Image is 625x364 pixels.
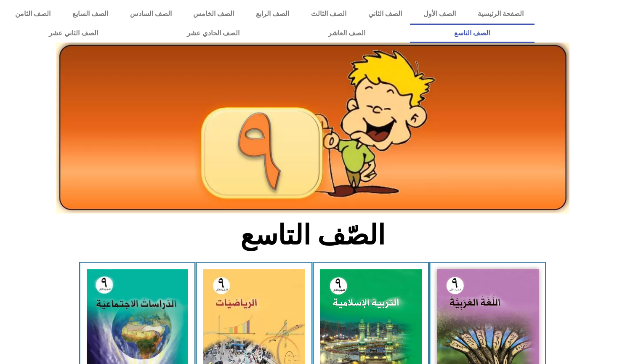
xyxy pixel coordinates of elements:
[467,4,535,24] a: الصفحة الرئيسية
[357,4,413,24] a: الصف الثاني
[284,24,410,43] a: الصف العاشر
[173,219,452,252] h2: الصّف التاسع
[300,4,357,24] a: الصف الثالث
[61,4,119,24] a: الصف السابع
[4,24,142,43] a: الصف الثاني عشر
[182,4,245,24] a: الصف الخامس
[245,4,300,24] a: الصف الرابع
[410,24,535,43] a: الصف التاسع
[4,4,61,24] a: الصف الثامن
[142,24,284,43] a: الصف الحادي عشر
[119,4,183,24] a: الصف السادس
[413,4,467,24] a: الصف الأول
